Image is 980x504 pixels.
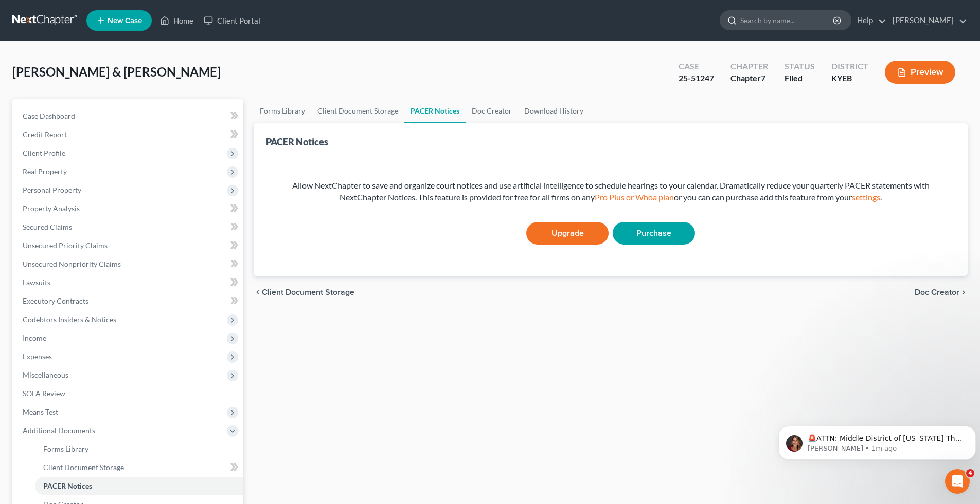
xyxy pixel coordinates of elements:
[466,99,518,123] a: Doc Creator
[518,99,590,123] a: Download History
[887,11,967,30] a: [PERSON_NAME]
[23,167,67,176] span: Real Property
[785,72,815,84] div: Filed
[254,288,262,296] i: chevron_left
[262,288,354,296] span: Client Document Storage
[276,180,945,203] div: Allow NextChapter to save and organize court notices and use artificial intelligence to schedule ...
[14,107,243,125] a: Case Dashboard
[35,440,243,458] a: Forms Library
[23,222,72,231] span: Secured Claims
[23,241,108,250] span: Unsecured Priority Claims
[966,469,974,477] span: 4
[108,17,142,25] span: New Case
[155,11,199,30] a: Home
[852,11,886,30] a: Help
[740,11,834,30] input: Search by name...
[43,481,92,490] span: PACER Notices
[831,61,868,72] div: District
[12,64,221,79] span: [PERSON_NAME] & [PERSON_NAME]
[14,273,243,292] a: Lawsuits
[23,148,65,157] span: Client Profile
[35,458,243,477] a: Client Document Storage
[43,444,88,453] span: Forms Library
[885,61,955,84] button: Preview
[730,61,768,72] div: Chapter
[679,61,714,72] div: Case
[852,192,880,202] a: settings
[254,288,354,296] button: chevron_left Client Document Storage
[23,407,58,416] span: Means Test
[14,255,243,273] a: Unsecured Nonpriority Claims
[774,404,980,476] iframe: Intercom notifications message
[311,99,404,123] a: Client Document Storage
[23,389,65,398] span: SOFA Review
[14,236,243,255] a: Unsecured Priority Claims
[945,469,970,494] iframe: Intercom live chat
[23,259,121,268] span: Unsecured Nonpriority Claims
[14,218,243,236] a: Secured Claims
[959,288,968,296] i: chevron_right
[23,278,50,287] span: Lawsuits
[23,370,68,379] span: Miscellaneous
[831,72,868,84] div: KYEB
[23,426,95,435] span: Additional Documents
[526,222,609,245] a: Upgrade
[404,99,466,123] a: PACER Notices
[14,125,243,144] a: Credit Report
[23,185,81,194] span: Personal Property
[23,315,116,324] span: Codebtors Insiders & Notices
[915,288,959,296] span: Doc Creator
[595,192,674,202] a: Pro Plus or Whoa plan
[23,333,46,342] span: Income
[35,477,243,495] a: PACER Notices
[785,61,815,72] div: Status
[23,204,80,213] span: Property Analysis
[23,111,75,120] span: Case Dashboard
[23,352,52,361] span: Expenses
[254,99,311,123] a: Forms Library
[14,384,243,403] a: SOFA Review
[266,136,328,148] div: PACER Notices
[613,222,695,245] a: Purchase
[915,288,968,296] button: Doc Creator chevron_right
[199,11,265,30] a: Client Portal
[14,199,243,218] a: Property Analysis
[679,72,714,84] div: 25-51247
[14,292,243,310] a: Executory Contracts
[23,130,67,139] span: Credit Report
[761,73,765,83] span: 7
[43,463,124,472] span: Client Document Storage
[23,296,88,305] span: Executory Contracts
[730,72,768,84] div: Chapter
